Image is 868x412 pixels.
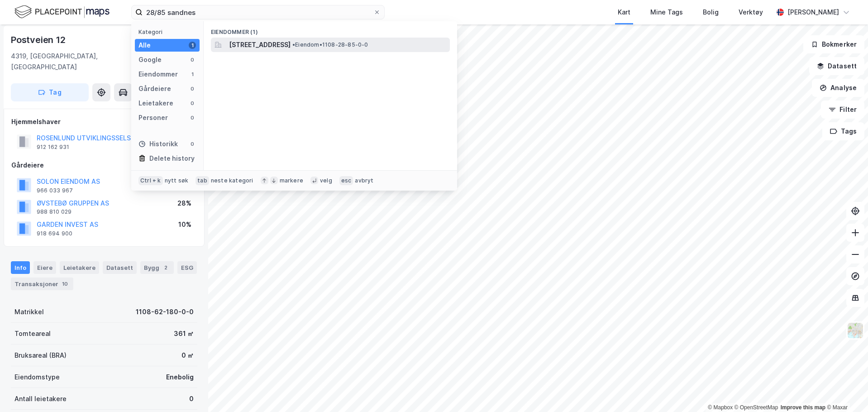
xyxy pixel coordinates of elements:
div: nytt søk [165,177,189,184]
div: 0 [189,140,196,148]
div: 918 694 900 [37,230,72,237]
div: 0 [189,114,196,121]
div: Eiere [33,261,56,274]
div: 28% [177,198,191,209]
div: Hjemmelshaver [11,116,197,127]
div: 0 [189,100,196,107]
div: 4319, [GEOGRAPHIC_DATA], [GEOGRAPHIC_DATA] [11,51,149,72]
div: Historikk [138,139,178,149]
iframe: Chat Widget [823,369,868,412]
div: 2 [161,263,170,272]
span: [STREET_ADDRESS] [229,39,291,50]
div: 10 [60,279,70,288]
div: 361 ㎡ [174,328,194,339]
div: 0 [189,393,194,404]
div: Delete history [149,153,195,164]
div: Datasett [103,261,137,274]
button: Analyse [812,79,864,97]
div: Bolig [703,7,719,18]
div: Matrikkel [14,307,44,317]
div: Eiendomstype [14,372,60,383]
button: Tag [11,83,89,101]
div: Eiendommer (1) [204,21,457,38]
div: markere [280,177,303,184]
a: Improve this map [781,404,825,411]
div: tab [196,176,209,185]
div: Gårdeiere [138,83,171,94]
div: avbryt [355,177,373,184]
button: Datasett [809,57,864,75]
div: Antall leietakere [14,393,67,404]
div: Leietakere [60,261,99,274]
div: Verktøy [739,7,763,18]
input: Søk på adresse, matrikkel, gårdeiere, leietakere eller personer [143,5,373,19]
div: Mine Tags [650,7,683,18]
div: Info [11,261,30,274]
span: • [292,41,295,48]
div: Transaksjoner [11,278,73,290]
div: 912 162 931 [37,144,69,151]
div: Postveien 12 [11,33,67,47]
div: Google [138,54,162,65]
div: neste kategori [211,177,253,184]
a: OpenStreetMap [734,404,778,411]
div: 988 810 029 [37,208,72,216]
div: [PERSON_NAME] [787,7,839,18]
div: ESG [177,261,197,274]
div: Gårdeiere [11,160,197,171]
img: Z [847,322,864,339]
div: esc [339,176,353,185]
div: 966 033 967 [37,187,73,194]
div: 0 ㎡ [181,350,194,361]
div: Leietakere [138,98,173,109]
div: 1108-62-180-0-0 [136,307,194,317]
div: Alle [138,40,151,51]
div: Bruksareal (BRA) [14,350,67,361]
a: Mapbox [708,404,733,411]
button: Bokmerker [803,35,864,53]
div: 0 [189,56,196,63]
div: 10% [178,219,191,230]
div: Enebolig [166,372,194,383]
div: Kart [618,7,630,18]
span: Eiendom • 1108-28-85-0-0 [292,41,368,48]
div: Tomteareal [14,328,51,339]
img: logo.f888ab2527a4732fd821a326f86c7f29.svg [14,4,110,20]
div: velg [320,177,332,184]
div: 1 [189,42,196,49]
button: Tags [822,122,864,140]
div: Kategori [138,29,200,35]
div: Bygg [140,261,174,274]
div: 1 [189,71,196,78]
div: 0 [189,85,196,92]
div: Ctrl + k [138,176,163,185]
div: Kontrollprogram for chat [823,369,868,412]
div: Eiendommer [138,69,178,80]
button: Filter [821,101,864,119]
div: Personer [138,112,168,123]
